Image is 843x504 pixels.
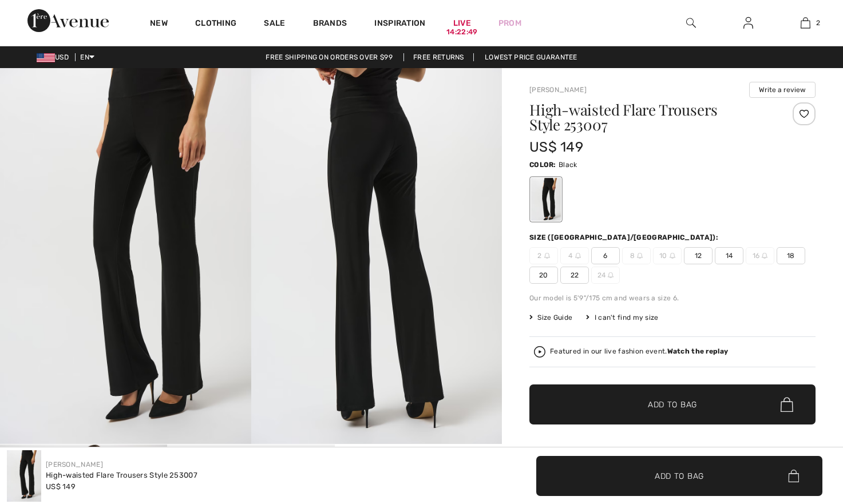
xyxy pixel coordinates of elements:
[446,27,477,38] div: 14:22:49
[777,247,805,264] span: 18
[529,161,556,169] span: Color:
[529,102,768,132] h1: High-waisted Flare Trousers Style 253007
[37,53,55,62] img: US Dollar
[80,53,94,61] span: EN
[560,267,589,284] span: 22
[608,272,614,278] img: ring-m.svg
[264,18,285,30] a: Sale
[256,53,402,61] a: Free shipping on orders over $99
[559,161,577,169] span: Black
[7,450,41,502] img: High-Waisted Flare Trousers Style 253007
[715,247,743,264] span: 14
[529,312,572,323] span: Size Guide
[150,18,168,30] a: New
[531,178,561,221] div: Black
[536,456,822,496] button: Add to Bag
[655,470,704,482] span: Add to Bag
[575,253,581,259] img: ring-m.svg
[648,399,697,411] span: Add to Bag
[622,247,651,264] span: 8
[653,247,682,264] span: 10
[544,253,550,259] img: ring-m.svg
[251,68,502,444] img: High-Waisted Flare Trousers Style 253007. 2
[667,347,729,355] strong: Watch the replay
[788,470,799,482] img: Bag.svg
[686,16,696,30] img: search the website
[37,53,73,61] span: USD
[816,18,820,28] span: 2
[762,253,767,259] img: ring-m.svg
[476,53,587,61] a: Lowest Price Guarantee
[403,53,474,61] a: Free Returns
[529,247,558,264] span: 2
[529,86,587,94] a: [PERSON_NAME]
[684,247,713,264] span: 12
[637,253,643,259] img: ring-m.svg
[777,16,833,30] a: 2
[529,384,816,424] button: Add to Bag
[529,232,721,243] div: Size ([GEOGRAPHIC_DATA]/[GEOGRAPHIC_DATA]):
[313,18,347,30] a: Brands
[591,247,620,264] span: 6
[746,247,774,264] span: 16
[734,16,762,30] a: Sign In
[550,348,728,355] div: Featured in our live fashion event.
[670,253,675,259] img: ring-m.svg
[27,9,109,32] img: 1ère Avenue
[195,18,236,30] a: Clothing
[498,17,521,29] a: Prom
[781,397,793,412] img: Bag.svg
[529,293,816,303] div: Our model is 5'9"/175 cm and wears a size 6.
[591,267,620,284] span: 24
[46,470,197,481] div: High-waisted Flare Trousers Style 253007
[374,18,425,30] span: Inspiration
[801,16,810,30] img: My Bag
[749,82,816,98] button: Write a review
[770,418,832,447] iframe: Opens a widget where you can find more information
[743,16,753,30] img: My Info
[46,482,76,491] span: US$ 149
[529,267,558,284] span: 20
[46,461,103,469] a: [PERSON_NAME]
[534,346,545,358] img: Watch the replay
[560,247,589,264] span: 4
[453,17,471,29] a: Live14:22:49
[586,312,658,323] div: I can't find my size
[529,139,583,155] span: US$ 149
